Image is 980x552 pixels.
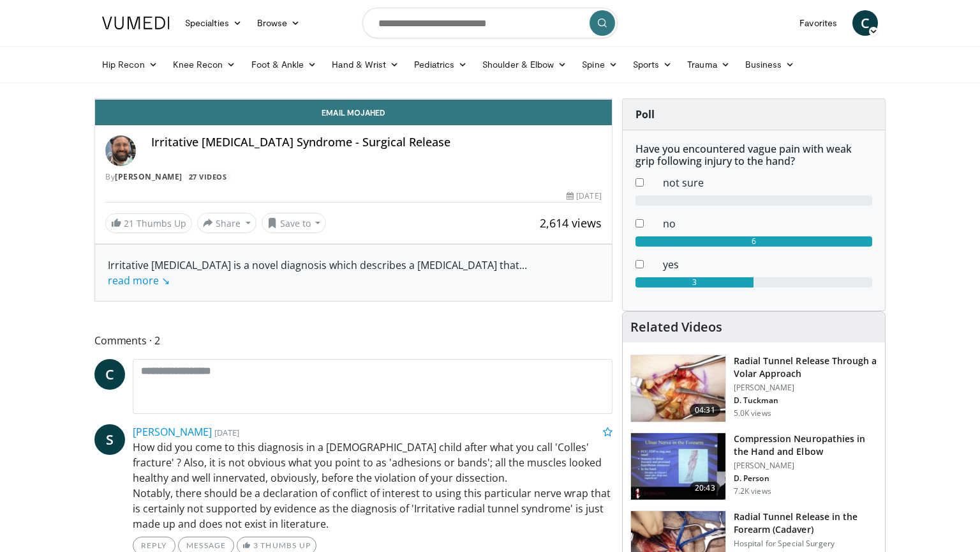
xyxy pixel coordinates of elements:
a: [PERSON_NAME] [133,425,212,439]
p: Hospital for Special Surgery [734,539,877,549]
h3: Compression Neuropathies in the Hand and Elbow [734,433,877,458]
a: 21 Thumbs Up [105,213,192,233]
p: [PERSON_NAME] [734,461,877,471]
h6: Have you encountered vague pain with weak grip following injury to the hand? [635,143,872,167]
p: D. Tuckman [734,395,877,406]
img: 7897a17d-2611-4cda-8e2f-fba94fd5eca4.150x105_q85_crop-smart_upscale.jpg [631,355,725,422]
img: b54436d8-8e88-4114-8e17-c60436be65a7.150x105_q85_crop-smart_upscale.jpg [631,433,725,500]
a: Spine [574,52,625,77]
div: By [105,171,602,183]
span: 21 [124,217,134,229]
button: Share [197,213,256,233]
a: C [852,10,878,36]
dd: not sure [653,175,882,190]
a: Business [738,52,803,77]
span: 2,614 views [540,215,602,231]
a: C [94,359,125,390]
a: Favorites [792,10,845,36]
img: Avatar [105,135,136,166]
h4: Related Videos [630,319,722,335]
a: Hand & Wrist [324,52,406,77]
input: Search topics, interventions [362,8,618,38]
span: 04:31 [690,404,720,417]
dd: no [653,216,882,231]
p: 5.0K views [734,408,771,418]
p: How did you come to this diagnosis in a [DEMOGRAPHIC_DATA] child after what you call 'Colles' fra... [133,440,612,532]
a: Hip Recon [94,52,165,77]
a: Browse [249,10,308,36]
p: 7.2K views [734,486,771,496]
a: Trauma [679,52,738,77]
a: Pediatrics [406,52,475,77]
a: Knee Recon [165,52,244,77]
span: 20:43 [690,482,720,494]
a: 27 Videos [184,171,231,182]
h3: Radial Tunnel Release in the Forearm (Cadaver) [734,510,877,536]
p: [PERSON_NAME] [734,383,877,393]
h3: Radial Tunnel Release Through a Volar Approach [734,355,877,380]
h4: Irritative [MEDICAL_DATA] Syndrome - Surgical Release [151,135,602,149]
div: 3 [635,277,754,287]
a: S [94,424,125,455]
a: 20:43 Compression Neuropathies in the Hand and Elbow [PERSON_NAME] D. Person 7.2K views [630,433,877,500]
a: [PERSON_NAME] [115,171,182,182]
dd: yes [653,257,882,272]
div: 6 [635,236,872,247]
a: Specialties [177,10,249,36]
a: Email Mojahed [95,100,612,125]
video-js: Video Player [95,99,612,100]
a: Sports [625,52,680,77]
p: D. Person [734,473,877,484]
a: Shoulder & Elbow [475,52,574,77]
a: read more ↘ [108,273,170,287]
span: Comments 2 [94,332,612,349]
strong: Poll [635,107,655,121]
small: [DATE] [214,427,239,438]
div: [DATE] [567,190,601,202]
img: VuMedi Logo [102,17,170,29]
button: Save to [262,213,327,233]
div: Irritative [MEDICAL_DATA] is a novel diagnosis which describes a [MEDICAL_DATA] that [108,257,599,288]
span: 3 [253,540,258,550]
a: 04:31 Radial Tunnel Release Through a Volar Approach [PERSON_NAME] D. Tuckman 5.0K views [630,355,877,422]
a: Foot & Ankle [244,52,325,77]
